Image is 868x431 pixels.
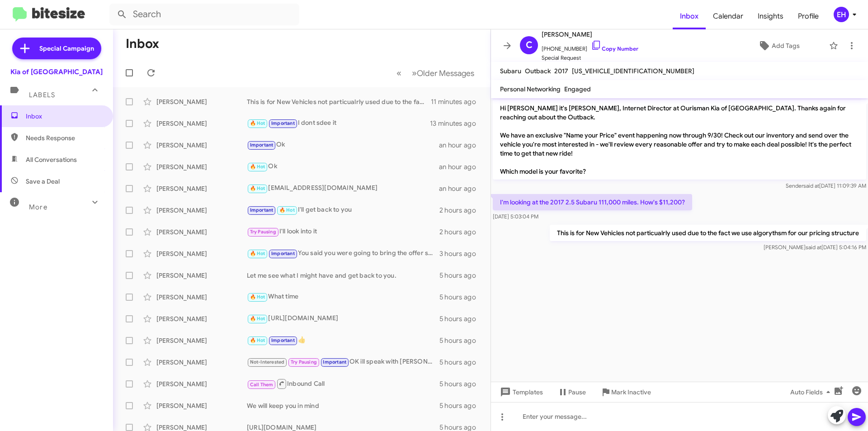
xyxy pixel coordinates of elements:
[783,384,841,400] button: Auto Fields
[156,358,247,367] div: [PERSON_NAME]
[156,336,247,345] div: [PERSON_NAME]
[250,229,276,235] span: Try Pausing
[554,67,568,75] span: 2017
[156,141,247,150] div: [PERSON_NAME]
[542,53,638,62] span: Special Request
[572,67,694,75] span: [US_VEHICLE_IDENTIFICATION_NUMBER]
[611,384,651,400] span: Mark Inactive
[156,97,247,106] div: [PERSON_NAME]
[247,161,439,172] div: Ok
[247,292,439,302] div: What time
[732,38,825,54] button: Add Tags
[156,249,247,258] div: [PERSON_NAME]
[247,378,439,389] div: Inbound Call
[790,384,834,400] span: Auto Fields
[706,3,750,29] a: Calendar
[396,67,401,79] span: «
[439,206,483,215] div: 2 hours ago
[791,3,826,29] a: Profile
[750,3,791,29] a: Insights
[26,155,77,164] span: All Conversations
[412,67,417,79] span: »
[250,337,265,343] span: 🔥 Hot
[29,91,55,99] span: Labels
[500,85,561,93] span: Personal Networking
[439,336,483,345] div: 5 hours ago
[156,271,247,280] div: [PERSON_NAME]
[542,40,638,53] span: [PHONE_NUMBER]
[439,293,483,302] div: 5 hours ago
[439,141,483,150] div: an hour ago
[29,203,47,211] span: More
[431,97,483,106] div: 11 minutes ago
[247,335,439,346] div: 👍
[439,379,483,388] div: 5 hours ago
[250,251,265,256] span: 🔥 Hot
[250,294,265,300] span: 🔥 Hot
[392,64,480,82] nav: Page navigation example
[247,97,431,106] div: This is for New Vehicles not particualrly used due to the fact we use algorythsm for our pricing ...
[439,358,483,367] div: 5 hours ago
[493,100,866,180] p: Hi [PERSON_NAME] it's [PERSON_NAME], Internet Director at Ourisman Kia of [GEOGRAPHIC_DATA]. Than...
[803,182,819,189] span: said at
[250,207,274,213] span: Important
[250,382,274,388] span: Call Them
[26,133,103,142] span: Needs Response
[673,3,706,29] a: Inbox
[156,184,247,193] div: [PERSON_NAME]
[271,337,295,343] span: Important
[493,213,538,220] span: [DATE] 5:03:04 PM
[439,401,483,410] div: 5 hours ago
[591,45,638,52] a: Copy Number
[156,379,247,388] div: [PERSON_NAME]
[498,384,543,400] span: Templates
[156,119,247,128] div: [PERSON_NAME]
[550,225,866,241] p: This is for New Vehicles not particualrly used due to the fact we use algorythsm for our pricing ...
[156,162,247,171] div: [PERSON_NAME]
[247,118,430,128] div: I dont sdee it
[568,384,586,400] span: Pause
[526,38,533,52] span: C
[271,120,295,126] span: Important
[772,38,800,54] span: Add Tags
[826,7,858,22] button: EH
[126,37,159,51] h1: Inbox
[250,359,285,365] span: Not-Interested
[39,44,94,53] span: Special Campaign
[156,293,247,302] div: [PERSON_NAME]
[156,227,247,237] div: [PERSON_NAME]
[323,359,346,365] span: Important
[834,7,849,22] div: EH
[439,184,483,193] div: an hour ago
[247,401,439,410] div: We will keep you in mind
[417,68,474,78] span: Older Messages
[26,112,103,121] span: Inbox
[593,384,658,400] button: Mark Inactive
[250,142,274,148] span: Important
[439,314,483,323] div: 5 hours ago
[806,244,821,251] span: said at
[291,359,317,365] span: Try Pausing
[391,64,407,82] button: Previous
[786,182,866,189] span: Sender [DATE] 11:09:39 AM
[439,271,483,280] div: 5 hours ago
[247,205,439,215] div: I'll get back to you
[271,251,295,256] span: Important
[493,194,692,210] p: I'm looking at the 2017 2.5 Subaru 111,000 miles. How's $11,200?
[156,206,247,215] div: [PERSON_NAME]
[12,38,101,59] a: Special Campaign
[564,85,591,93] span: Engaged
[430,119,483,128] div: 13 minutes ago
[250,120,265,126] span: 🔥 Hot
[406,64,480,82] button: Next
[279,207,295,213] span: 🔥 Hot
[247,357,439,367] div: OK ill speak with [PERSON_NAME] and get back to you
[491,384,550,400] button: Templates
[247,313,439,324] div: [URL][DOMAIN_NAME]
[247,140,439,150] div: Ok
[247,227,439,237] div: I'll look into it
[247,271,439,280] div: Let me see what I might have and get back to you.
